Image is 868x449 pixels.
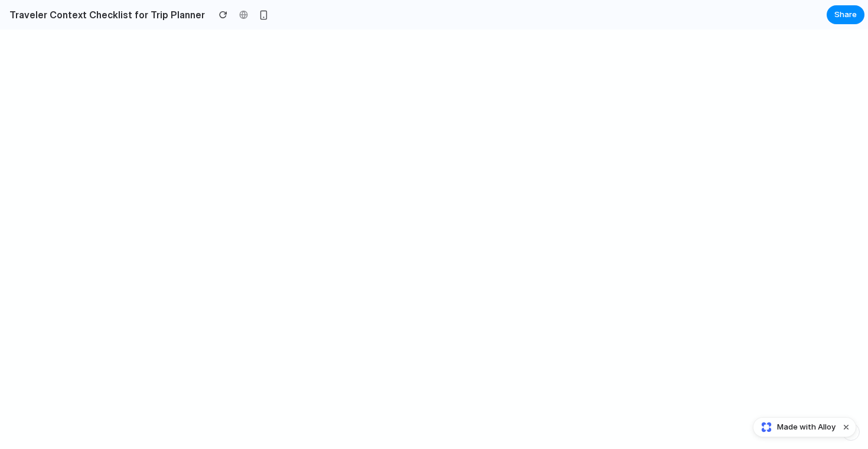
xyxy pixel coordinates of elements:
span: Made with Alloy [777,421,836,433]
a: Made with Alloy [753,421,837,433]
button: Dismiss watermark [839,420,853,434]
h2: Traveler Context Checklist for Trip Planner [5,8,205,22]
button: Share [827,5,864,24]
span: Share [834,9,857,21]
